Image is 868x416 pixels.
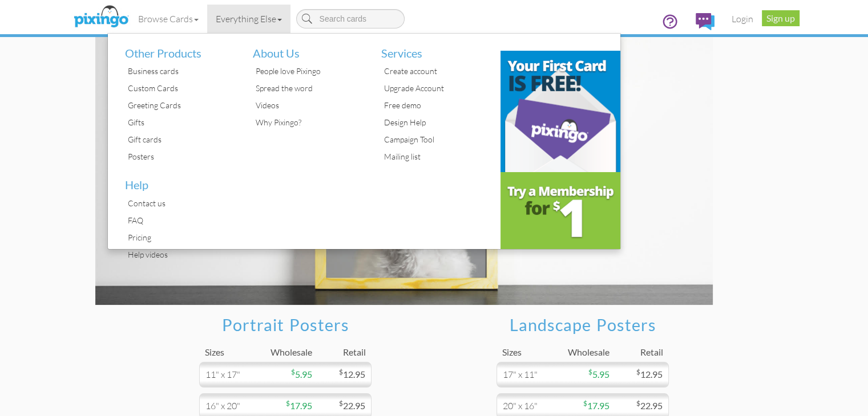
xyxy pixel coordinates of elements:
img: comments.svg [696,13,714,30]
div: 11" x 17" [205,368,259,381]
sup: $ [583,399,587,407]
div: Wholesale [259,346,312,359]
div: Gifts [125,114,236,131]
a: Everything Else [207,5,290,33]
a: Sign up [762,10,800,26]
div: Gift cards [125,131,236,148]
div: Posters [125,148,236,165]
img: e3c53f66-4b0a-4d43-9253-35934b16df62.png [500,172,620,249]
div: Sizes [205,346,259,359]
sup: $ [339,399,343,407]
div: Campaign Tool [381,131,492,148]
li: Help [116,165,236,195]
div: Design Help [381,114,492,131]
h2: Portrait Posters [157,316,414,335]
div: Create account [381,63,492,80]
a: Browse Cards [130,5,207,33]
div: 12.95 [312,368,366,381]
div: Contact us [125,195,236,212]
sup: $ [636,368,640,376]
sup: $ [291,368,295,376]
span: 5.95 [291,369,312,380]
div: Why Pixingo? [253,114,364,131]
div: Free demo [381,97,492,114]
div: 20" x 16" [503,399,556,413]
div: Spread the word [253,80,364,97]
div: Mailing list [381,148,492,165]
sup: $ [588,368,592,376]
img: b31c39d9-a6cc-4959-841f-c4fb373484ab.png [500,51,620,172]
div: 12.95 [609,368,663,381]
li: Services [373,34,492,63]
sup: $ [636,399,640,407]
h2: Landscape Posters [454,316,712,335]
div: Pricing [125,229,236,246]
div: Wholesale [556,346,609,359]
div: Help videos [125,246,236,263]
div: Custom Cards [125,80,236,97]
div: Retail [312,346,366,359]
div: 16" x 20" [205,399,259,413]
img: pixingo logo [71,3,131,31]
input: Search cards [296,9,405,28]
div: Upgrade Account [381,80,492,97]
div: 22.95 [312,399,366,413]
span: 17.95 [583,400,609,411]
div: FAQ [125,212,236,229]
div: Greeting Cards [125,97,236,114]
span: 5.95 [588,369,609,380]
div: Retail [609,346,663,359]
li: About Us [244,34,364,63]
div: People love Pixingo [253,63,364,80]
sup: $ [339,368,343,376]
div: Sizes [502,346,556,359]
span: 17.95 [286,400,312,411]
div: 17" x 11" [503,368,556,381]
div: Business cards [125,63,236,80]
div: Videos [253,97,364,114]
div: 22.95 [609,399,663,413]
a: Login [723,5,762,33]
li: Other Products [116,34,236,63]
sup: $ [286,399,290,407]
